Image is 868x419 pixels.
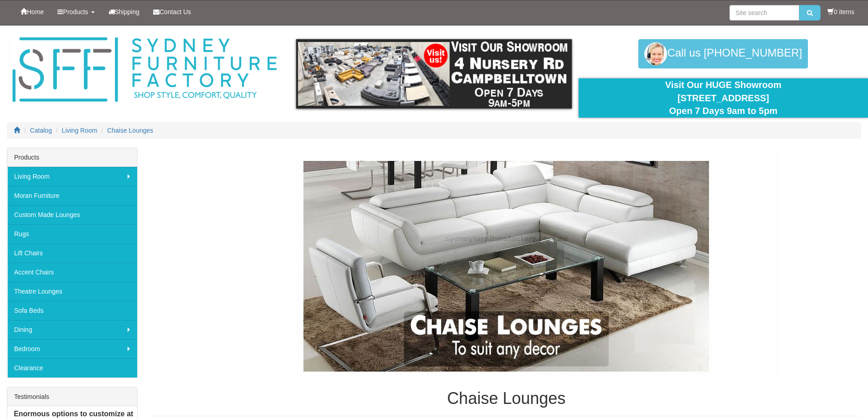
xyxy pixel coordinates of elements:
[14,0,51,23] a: Home
[233,152,780,380] img: Chaise Lounges
[7,301,137,320] a: Sofa Beds
[102,0,147,23] a: Shipping
[7,320,137,339] a: Dining
[586,78,861,118] div: Visit Our HUGE Showroom [STREET_ADDRESS] Open 7 Days 9am to 5pm
[107,127,153,134] a: Chaise Lounges
[7,358,137,378] a: Clearance
[7,243,137,263] a: Lift Chairs
[7,224,137,243] a: Rugs
[7,339,137,358] a: Bedroom
[827,7,854,16] li: 0 items
[7,148,137,167] div: Products
[30,127,52,134] a: Catalog
[7,263,137,282] a: Accent Chairs
[115,8,140,16] span: Shipping
[7,282,137,301] a: Theatre Lounges
[159,8,191,16] span: Contact Us
[62,127,98,134] a: Living Room
[7,205,137,224] a: Custom Made Lounges
[8,35,281,105] img: Sydney Furniture Factory
[51,0,101,23] a: Products
[27,8,44,16] span: Home
[7,388,137,406] div: Testimonials
[151,389,861,408] h1: Chaise Lounges
[296,39,572,109] img: showroom.gif
[7,186,137,205] a: Moran Furniture
[7,167,137,186] a: Living Room
[63,8,88,16] span: Products
[146,0,198,23] a: Contact Us
[729,5,799,21] input: Site search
